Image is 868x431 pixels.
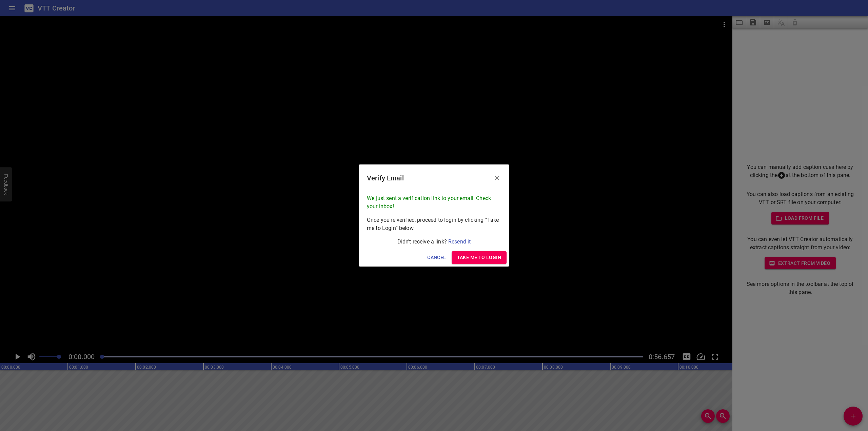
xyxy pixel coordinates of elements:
p: We just sent a verification link to your email. Check your inbox! [367,194,501,211]
button: Take me to Login [452,251,507,264]
p: Didn't receive a link? [367,238,501,246]
p: Once you're verified, proceed to login by clicking “Take me to Login” below. [367,216,501,232]
h6: Verify Email [367,173,404,183]
button: Close [489,170,505,186]
span: Cancel [427,253,446,262]
button: Cancel [425,251,449,264]
span: Take me to Login [457,253,501,262]
a: Resend it [448,238,471,245]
